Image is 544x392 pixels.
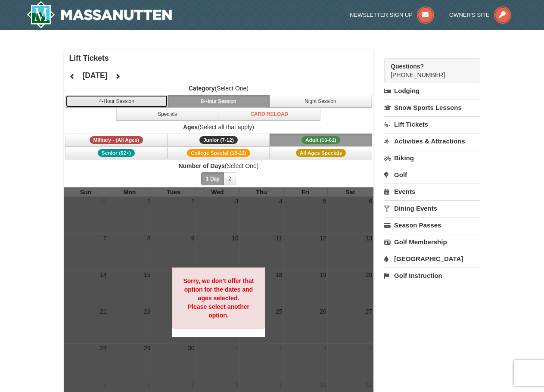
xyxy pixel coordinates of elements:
[449,12,511,18] a: Owner's Site
[296,149,346,157] span: All Ages Specials
[82,71,107,80] h4: [DATE]
[384,133,480,149] a: Activities & Attractions
[270,146,372,159] button: All Ages Specials
[384,234,480,250] a: Golf Membership
[187,149,250,157] span: College Special (18-22)
[69,54,374,62] h4: Lift Tickets
[168,95,270,108] button: 8-Hour Session
[350,12,413,18] span: Newsletter Sign Up
[384,251,480,267] a: [GEOGRAPHIC_DATA]
[168,146,270,159] button: College Special (18-22)
[302,136,340,144] span: Adult (13-61)
[65,95,168,108] button: 4-Hour Session
[65,134,168,146] button: Military - (All Ages)
[270,134,372,146] button: Adult (13-61)
[269,95,372,108] button: Night Session
[384,268,480,283] a: Golf Instruction
[391,62,465,78] span: [PHONE_NUMBER]
[65,146,168,159] button: Senior (62+)
[199,136,238,144] span: Junior (7-12)
[98,149,135,157] span: Senior (62+)
[189,85,215,92] strong: Category
[384,217,480,233] a: Season Passes
[384,167,480,183] a: Golf
[27,1,172,28] img: Massanutten Resort Logo
[178,162,224,169] strong: Number of Days
[449,12,490,18] span: Owner's Site
[384,116,480,132] a: Lift Tickets
[384,100,480,115] a: Snow Sports Lessons
[384,83,480,99] a: Lodging
[64,123,374,131] label: (Select all that apply)
[90,136,143,144] span: Military - (All Ages)
[384,200,480,216] a: Dining Events
[116,108,219,121] button: Specials
[64,84,374,93] label: (Select One)
[350,12,434,18] a: Newsletter Sign Up
[224,172,236,185] button: 2
[183,124,198,131] strong: Ages
[27,1,172,28] a: Massanutten Resort
[168,134,270,146] button: Junior (7-12)
[64,162,374,170] label: (Select One)
[384,150,480,166] a: Biking
[183,277,254,319] strong: Sorry, we don't offer that option for the dates and ages selected. Please select another option.
[201,172,224,185] button: 1 Day
[218,108,320,121] button: Card Reload
[391,63,424,70] strong: Questions?
[384,184,480,199] a: Events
